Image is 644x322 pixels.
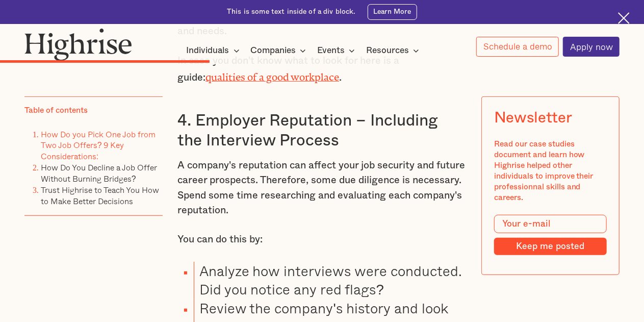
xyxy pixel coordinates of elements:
[177,54,467,86] p: In case you don't know what to look for here is a guide: .
[494,215,607,255] form: Modal Form
[366,44,409,57] div: Resources
[494,139,607,203] div: Read our case studies document and learn how Highrise helped other individuals to improve their p...
[494,238,607,255] input: Keep me posted
[187,44,243,57] div: Individuals
[368,4,417,20] a: Learn More
[317,44,358,57] div: Events
[187,44,229,57] div: Individuals
[366,44,422,57] div: Resources
[494,109,572,127] div: Newsletter
[194,262,467,299] li: Analyze how interviews were conducted. Did you notice any red flags?
[476,37,559,57] a: Schedule a demo
[250,44,309,57] div: Companies
[177,232,467,247] p: You can do this by:
[205,71,339,78] a: qualities of a good workplace
[177,111,467,151] h3: 4. Employer Reputation – Including the Interview Process
[250,44,296,57] div: Companies
[41,128,156,162] a: How Do you Pick One Job from Two Job Offers? 9 Key Considerations:
[618,12,630,24] img: Cross icon
[494,215,607,233] input: Your e-mail
[317,44,345,57] div: Events
[41,161,157,185] a: How Do You Decline a Job Offer Without Burning Bridges?
[563,37,620,57] a: Apply now
[41,184,159,207] a: Trust Highrise to Teach You How to Make Better Decisions
[177,158,467,218] p: A company's reputation can affect your job security and future career prospects. Therefore, some ...
[24,105,88,116] div: Table of contents
[24,28,132,61] img: Highrise logo
[227,7,356,17] div: This is some text inside of a div block.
